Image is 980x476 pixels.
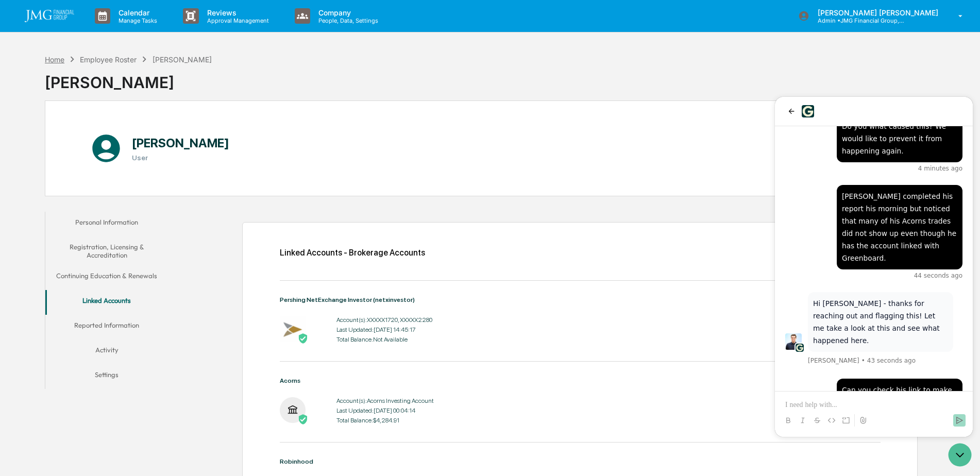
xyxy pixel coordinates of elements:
[336,417,434,424] div: Total Balance: $4,284.91
[336,407,434,414] div: Last Updated: [DATE] 00:04:14
[45,315,168,339] button: Reported Information
[298,414,308,424] img: Active
[45,236,168,266] button: Registration, Licensing & Accreditation
[110,8,162,17] p: Calendar
[280,248,425,258] div: Linked Accounts - Brokerage Accounts
[336,326,432,333] div: Last Updated: [DATE] 14:45:17
[336,397,434,404] div: Account(s): Acorns Investing Account
[45,339,168,364] button: Activity
[775,97,973,437] iframe: Customer support window
[336,336,432,343] div: Total Balance: Not Available
[45,290,168,315] button: Linked Accounts
[110,17,162,24] p: Manage Tasks
[280,296,881,303] div: Pershing NetExchange Investor (netxinvestor)
[45,364,168,389] button: Settings
[199,8,274,17] p: Reviews
[199,17,274,24] p: Approval Management
[310,17,383,24] p: People, Data, Settings
[280,377,881,384] div: Acorns
[153,55,212,64] div: [PERSON_NAME]
[280,397,306,423] img: Acorns - Active
[310,8,383,17] p: Company
[45,212,168,236] button: Personal Information
[80,55,137,64] div: Employee Roster
[809,8,943,17] p: [PERSON_NAME] [PERSON_NAME]
[132,154,229,162] h3: User
[280,316,306,342] img: Pershing NetExchange Investor (netxinvestor) - Active
[298,333,308,344] img: Active
[947,442,975,470] iframe: Open customer support
[336,316,432,324] div: Account(s): XXXXX1720, XXXXX2280
[45,212,168,389] div: secondary tabs example
[809,17,905,24] p: Admin • JMG Financial Group, Ltd.
[45,265,168,290] button: Continuing Education & Renewals
[45,55,64,64] div: Home
[132,135,229,150] h1: [PERSON_NAME]
[280,458,881,465] div: Robinhood
[25,10,74,22] img: logo
[45,65,212,92] div: [PERSON_NAME]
